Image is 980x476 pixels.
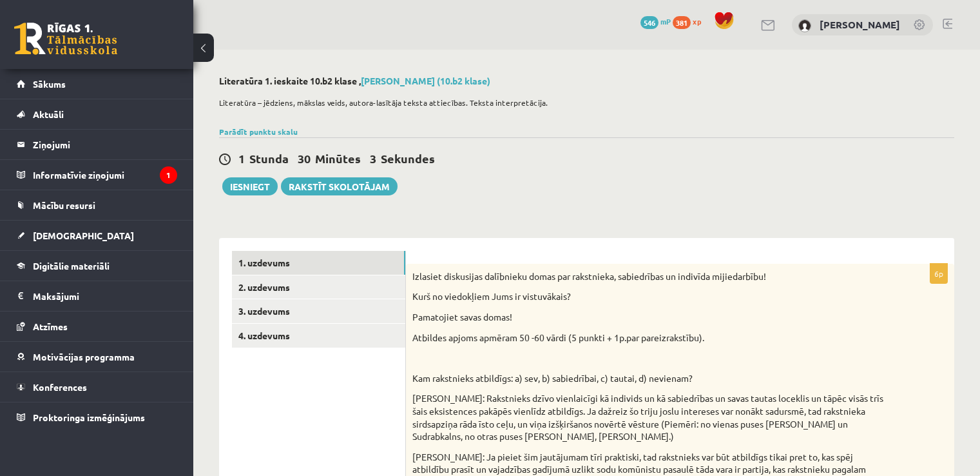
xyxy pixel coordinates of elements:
span: 381 [673,16,691,29]
span: Sekundes [381,151,435,166]
a: [DEMOGRAPHIC_DATA] [17,221,177,250]
p: 6p [930,263,948,284]
legend: Ziņojumi [33,130,177,159]
a: [PERSON_NAME] (10.b2 klase) [361,75,490,86]
a: Maksājumi [17,281,177,311]
span: [DEMOGRAPHIC_DATA] [33,230,134,241]
span: mP [660,16,671,26]
span: Digitālie materiāli [33,260,110,272]
a: Sākums [17,69,177,99]
span: Mācību resursi [33,199,95,211]
span: Stunda [249,151,289,166]
legend: Informatīvie ziņojumi [33,160,177,190]
span: Minūtes [315,151,361,166]
span: Proktoringa izmēģinājums [33,412,145,423]
legend: Maksājumi [33,281,177,311]
span: 1 [238,151,245,166]
a: 546 mP [640,16,671,26]
img: Martins Safronovs [798,19,811,32]
a: 2. uzdevums [232,275,405,299]
i: 1 [160,166,177,184]
a: Konferences [17,372,177,402]
a: Motivācijas programma [17,342,177,372]
span: Aktuāli [33,108,64,120]
span: Konferences [33,381,87,393]
a: 1. uzdevums [232,251,405,275]
span: 3 [370,151,376,166]
a: Rakstīt skolotājam [281,177,398,195]
a: Rīgas 1. Tālmācības vidusskola [14,23,117,55]
a: 381 xp [673,16,707,26]
p: Atbildes apjoms apmēram 50 -60 vārdi (5 punkti + 1p.par pareizrakstību). [412,332,883,344]
a: Aktuāli [17,99,177,129]
p: Literatūra – jēdziens, mākslas veids, autora-lasītāja teksta attiecības. Teksta interpretācija. [219,97,948,108]
a: Ziņojumi [17,130,177,159]
a: Proktoringa izmēģinājums [17,402,177,432]
a: Atzīmes [17,312,177,341]
a: [PERSON_NAME] [820,18,900,31]
a: Parādīt punktu skalu [219,126,298,137]
a: Mācību resursi [17,190,177,220]
span: 30 [298,151,311,166]
p: [PERSON_NAME]: Rakstnieks dzīvo vienlaicīgi kā individs un kā sabiedrības un savas tautas locekli... [412,392,883,442]
span: xp [693,16,701,26]
a: Digitālie materiāli [17,251,177,281]
button: Iesniegt [222,177,278,195]
span: Atzīmes [33,321,68,332]
span: 546 [640,16,658,29]
a: 4. uzdevums [232,324,405,348]
span: Motivācijas programma [33,351,135,362]
span: Sākums [33,78,66,90]
p: Pamatojiet savas domas! [412,311,883,324]
a: Informatīvie ziņojumi1 [17,160,177,190]
h2: Literatūra 1. ieskaite 10.b2 klase , [219,75,954,86]
p: Kam rakstnieks atbildīgs: a) sev, b) sabiedrībai, c) tautai, d) nevienam? [412,372,883,385]
a: 3. uzdevums [232,299,405,323]
p: Kurš no viedokļiem Jums ir vistuvākais? [412,290,883,303]
p: Izlasiet diskusijas dalībnieku domas par rakstnieka, sabiedrības un indivīda mijiedarbību! [412,270,883,283]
